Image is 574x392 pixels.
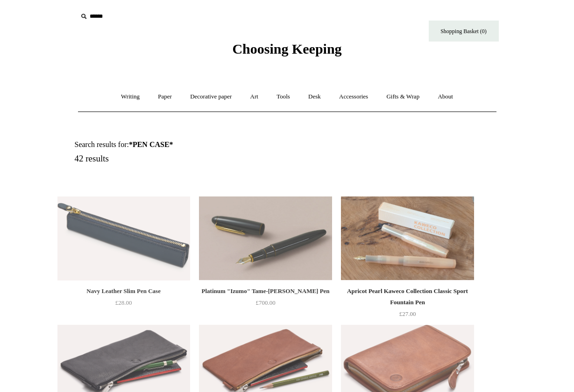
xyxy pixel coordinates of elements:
[341,196,474,280] img: Apricot Pearl Kaweco Collection Classic Sport Fountain Pen
[429,84,461,109] a: About
[129,140,173,148] strong: *PEN CASE*
[429,21,499,42] a: Shopping Basket (0)
[341,196,474,280] a: Apricot Pearl Kaweco Collection Classic Sport Fountain Pen Apricot Pearl Kaweco Collection Classi...
[242,84,267,109] a: Art
[75,154,298,164] h5: 42 results
[149,84,180,109] a: Paper
[300,84,329,109] a: Desk
[199,196,332,280] img: Platinum "Izumo" Tame-nuri Fountain Pen
[199,196,332,280] a: Platinum "Izumo" Tame-nuri Fountain Pen Platinum "Izumo" Tame-nuri Fountain Pen
[268,84,298,109] a: Tools
[182,84,240,109] a: Decorative paper
[113,84,148,109] a: Writing
[232,41,341,56] span: Choosing Keeping
[57,286,190,324] a: Navy Leather Slim Pen Case £28.00
[399,310,416,317] span: £27.00
[75,140,298,149] h1: Search results for:
[232,49,341,55] a: Choosing Keeping
[255,299,275,306] span: £700.00
[115,299,132,306] span: £28.00
[201,286,329,297] div: Platinum "Izumo" Tame-[PERSON_NAME] Pen
[60,286,188,297] div: Navy Leather Slim Pen Case
[378,84,428,109] a: Gifts & Wrap
[57,196,190,280] img: Navy Leather Slim Pen Case
[331,84,376,109] a: Accessories
[57,196,190,280] a: Navy Leather Slim Pen Case Navy Leather Slim Pen Case
[341,286,474,324] a: Apricot Pearl Kaweco Collection Classic Sport Fountain Pen £27.00
[199,286,332,324] a: Platinum "Izumo" Tame-[PERSON_NAME] Pen £700.00
[343,286,471,308] div: Apricot Pearl Kaweco Collection Classic Sport Fountain Pen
